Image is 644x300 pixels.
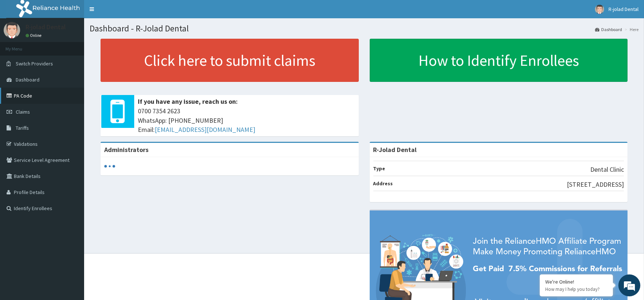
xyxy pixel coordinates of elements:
p: How may I help you today? [545,286,607,292]
p: [STREET_ADDRESS] [567,180,624,189]
a: Click here to submit claims [101,39,359,82]
b: Address [373,180,393,187]
span: Switch Providers [16,60,53,67]
svg: audio-loading [104,161,115,172]
img: User Image [4,22,20,38]
b: If you have any issue, reach us on: [138,97,238,106]
span: 0700 7354 2623 WhatsApp: [PHONE_NUMBER] Email: [138,106,355,134]
a: How to Identify Enrollees [370,39,628,82]
a: Online [26,33,43,38]
a: [EMAIL_ADDRESS][DOMAIN_NAME] [155,125,255,134]
span: Tariffs [16,125,29,131]
a: Dashboard [595,26,622,33]
div: We're Online! [545,278,607,285]
li: Here [623,26,639,33]
span: Dashboard [16,76,39,83]
strong: R-Jolad Dental [373,145,417,154]
img: User Image [595,5,604,14]
span: R-jolad Dental [609,6,639,12]
h1: Dashboard - R-Jolad Dental [90,24,639,33]
p: R-jolad Dental [26,24,66,30]
p: Dental Clinic [590,165,624,174]
b: Administrators [104,145,148,154]
span: Claims [16,109,30,115]
b: Type [373,165,385,172]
